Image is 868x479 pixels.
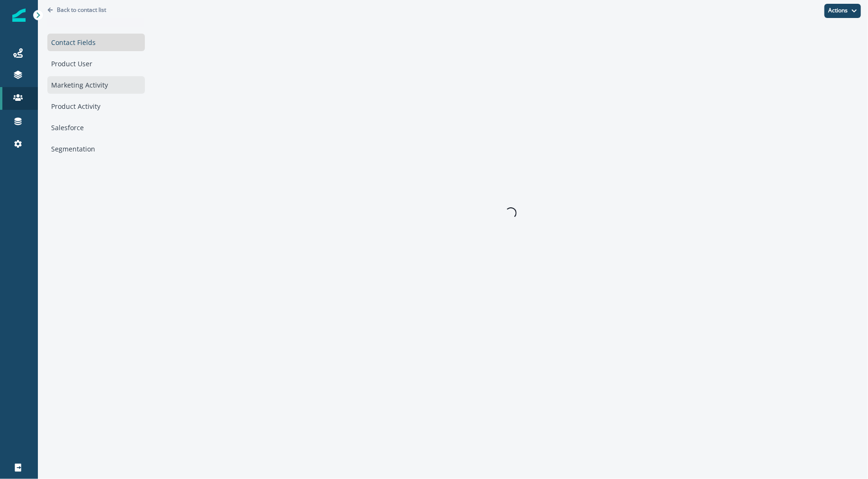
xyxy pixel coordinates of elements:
div: Salesforce [47,119,145,136]
img: Inflection [12,9,26,22]
p: Back to contact list [57,6,106,14]
button: Actions [824,4,861,18]
button: Go back [47,6,106,14]
div: Product User [47,55,145,72]
div: Segmentation [47,140,145,158]
div: Product Activity [47,98,145,115]
div: Contact Fields [47,34,145,51]
div: Marketing Activity [47,76,145,94]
